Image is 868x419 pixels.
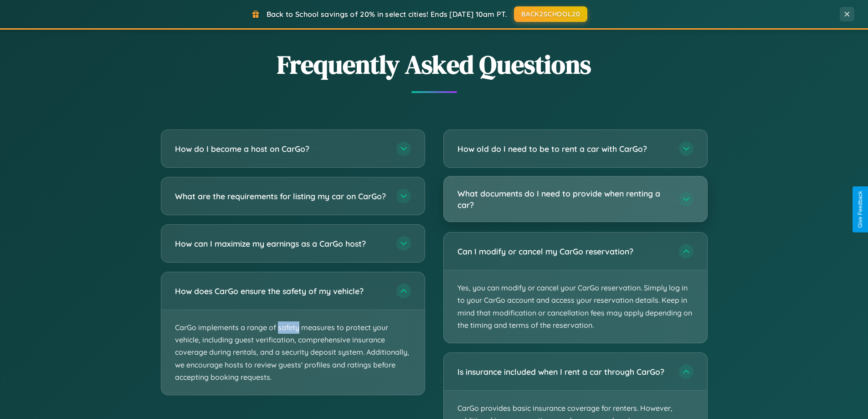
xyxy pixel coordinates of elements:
[267,10,507,19] span: Back to School savings of 20% in select cities! Ends [DATE] 10am PT.
[514,6,587,22] button: BACK2SCHOOL20
[175,238,387,249] h3: How can I maximize my earnings as a CarGo host?
[457,366,670,378] h3: Is insurance included when I rent a car through CarGo?
[857,191,863,228] div: Give Feedback
[457,188,670,210] h3: What documents do I need to provide when renting a car?
[175,285,387,297] h3: How does CarGo ensure the safety of my vehicle?
[175,143,387,155] h3: How do I become a host on CarGo?
[161,310,425,395] p: CarGo implements a range of safety measures to protect your vehicle, including guest verification...
[457,246,670,257] h3: Can I modify or cancel my CarGo reservation?
[175,191,387,202] h3: What are the requirements for listing my car on CarGo?
[444,270,707,343] p: Yes, you can modify or cancel your CarGo reservation. Simply log in to your CarGo account and acc...
[161,47,708,82] h2: Frequently Asked Questions
[457,143,670,155] h3: How old do I need to be to rent a car with CarGo?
